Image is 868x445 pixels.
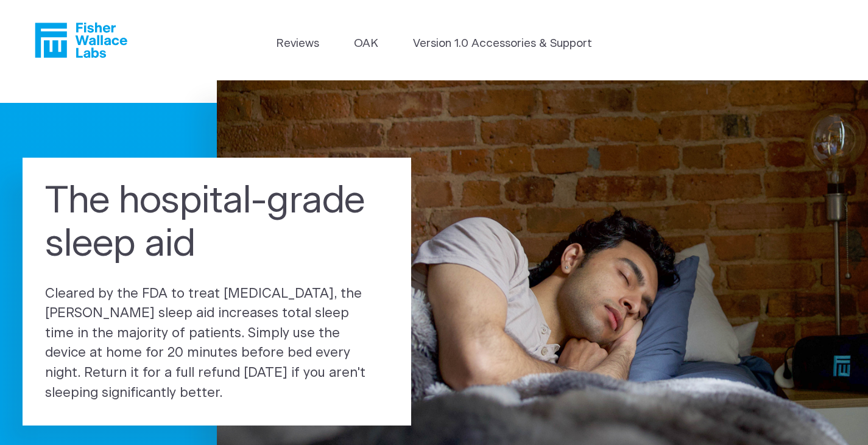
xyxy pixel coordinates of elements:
[354,35,378,52] a: OAK
[45,284,389,403] p: Cleared by the FDA to treat [MEDICAL_DATA], the [PERSON_NAME] sleep aid increases total sleep tim...
[45,180,389,266] h1: The hospital-grade sleep aid
[413,35,592,52] a: Version 1.0 Accessories & Support
[276,35,319,52] a: Reviews
[35,23,127,58] a: Fisher Wallace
